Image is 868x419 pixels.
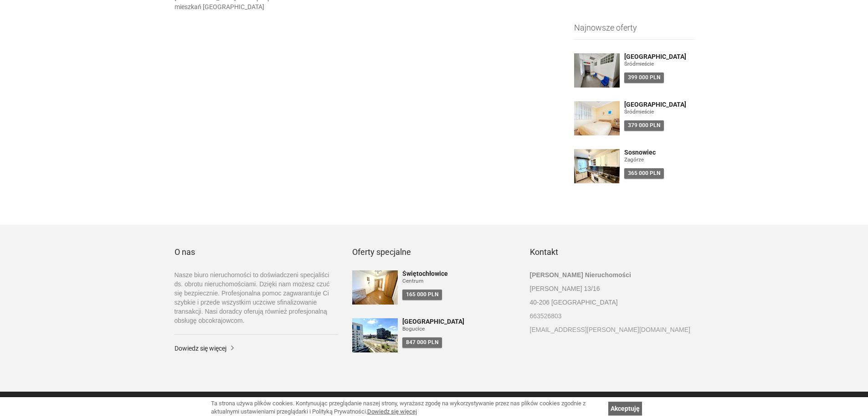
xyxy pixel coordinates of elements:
[211,399,604,416] div: Ta strona używa plików cookies. Kontynuując przeglądanie naszej strony, wyrażasz zgodę na wykorzy...
[402,270,516,277] a: Świętochłowice
[624,120,664,131] div: 379 000 PLN
[624,53,694,60] a: [GEOGRAPHIC_DATA]
[624,72,664,83] div: 399 000 PLN
[530,271,631,279] strong: [PERSON_NAME] Nieruchomości
[402,337,442,348] div: 847 000 PLN
[608,402,642,415] a: Akceptuję
[624,156,694,164] figure: Zagórze
[530,284,694,293] p: [PERSON_NAME] 13/16
[530,311,694,321] a: 663526803
[402,277,516,285] figure: Centrum
[367,408,417,415] a: Dowiedz się więcej
[530,248,694,257] h3: Kontakt
[574,23,694,40] h3: Najnowsze oferty
[530,298,694,307] p: 40-206 [GEOGRAPHIC_DATA]
[402,325,516,333] figure: Bogucice
[352,248,516,257] h3: Oferty specjalne
[175,248,339,257] h3: O nas
[624,149,694,156] a: Sosnowiec
[624,108,694,116] figure: Śródmieście
[175,344,339,353] a: Dowiedz się więcej
[175,270,339,325] p: Nasze biuro nieruchomości to doświadczeni specjaliści ds. obrotu nieruchomościami. Dzięki nam moż...
[402,290,442,300] div: 165 000 PLN
[624,168,664,179] div: 365 000 PLN
[530,325,694,334] a: [EMAIL_ADDRESS][PERSON_NAME][DOMAIN_NAME]
[624,101,694,108] a: [GEOGRAPHIC_DATA]
[402,318,516,325] a: [GEOGRAPHIC_DATA]
[624,60,694,68] figure: Śródmieście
